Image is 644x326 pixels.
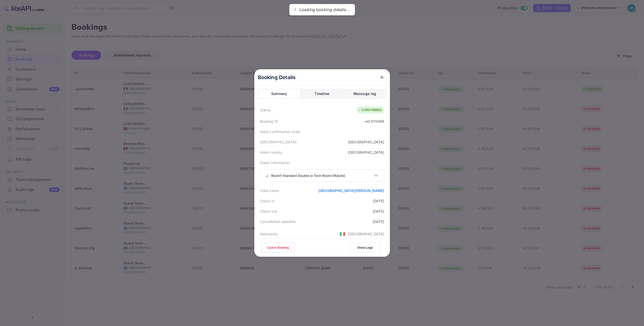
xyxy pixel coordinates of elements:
[301,90,343,98] button: Timeline
[260,198,274,204] div: Check in
[271,173,346,178] p: Room 1 - Standard Double or Twin Room ( 1 Adults )
[258,74,296,81] p: Booking Details
[348,231,384,237] div: [GEOGRAPHIC_DATA]
[260,150,283,155] div: Hotel country
[344,90,386,98] button: Message log
[340,229,345,238] span: United States
[373,209,384,214] div: [DATE]
[260,219,296,224] div: Cancellation deadline
[260,170,384,182] div: Room1-Standard Double or Twin Room(1Adults)
[373,198,384,204] div: [DATE]
[260,188,279,193] div: Hotel name
[260,119,278,124] div: Booking ID
[260,231,278,237] div: Nationality
[364,119,384,124] div: -eO4YtHNR
[318,188,384,193] a: [GEOGRAPHIC_DATA][PERSON_NAME]
[348,139,384,145] div: [GEOGRAPHIC_DATA]
[260,107,271,113] div: Status
[258,90,300,98] button: Summary
[271,91,287,97] div: Summary
[373,219,384,224] div: [DATE]
[377,73,386,82] button: close
[358,108,382,113] div: CONFIRMED
[260,129,300,134] div: Hotel confirmation code
[260,160,384,165] p: Guest Information
[349,243,381,253] button: Show Logs
[353,91,376,97] div: Message log
[260,139,297,145] div: [GEOGRAPHIC_DATA]
[261,243,295,253] button: Cancel Booking
[348,150,384,155] div: [GEOGRAPHIC_DATA]
[314,91,329,97] div: Timeline
[260,209,277,214] div: Check out
[299,7,350,12] div: Loading booking details...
